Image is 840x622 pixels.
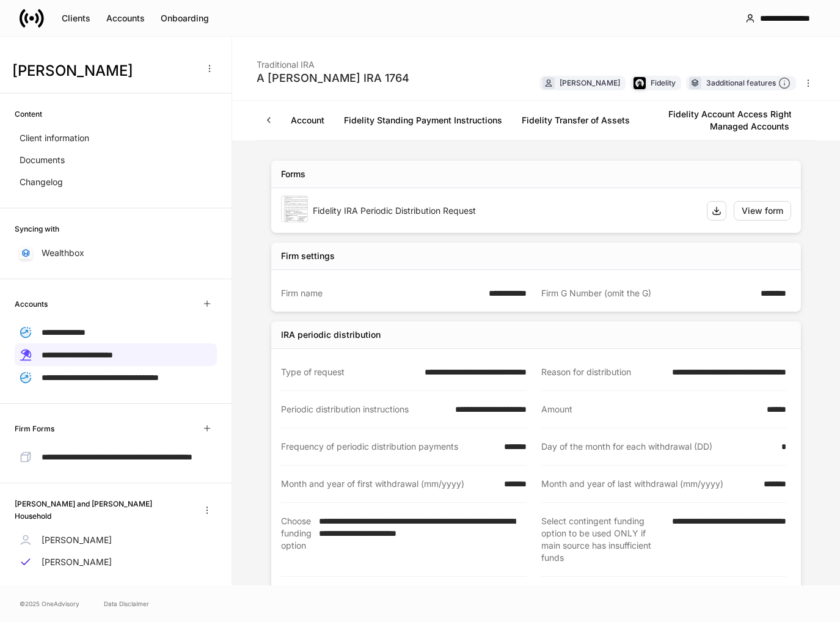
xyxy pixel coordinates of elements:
div: View form [742,205,783,217]
div: Amount [541,403,760,415]
h6: Content [15,108,42,120]
h3: [PERSON_NAME] [12,61,195,81]
a: Fidelity Transfer of Assets [512,101,640,140]
a: Data Disclaimer [104,599,149,609]
h6: Syncing with [15,223,59,235]
p: Changelog [20,176,63,188]
h6: Accounts [15,298,48,310]
p: Documents [20,154,65,166]
div: Day of the month for each withdrawal (DD) [541,441,775,453]
div: Type of request [281,366,417,378]
a: Wealthbox [15,242,217,264]
a: Client information [15,127,217,149]
div: 3 additional features [706,77,791,90]
p: Client information [20,132,89,144]
div: Clients [62,12,90,24]
h6: Firm Forms [15,423,54,434]
span: © 2025 OneAdvisory [20,599,79,609]
div: Firm settings [281,250,335,262]
div: Periodic distribution instructions [281,403,448,415]
div: Fidelity IRA Periodic Distribution Request [313,205,697,217]
div: A [PERSON_NAME] IRA 1764 [257,71,409,86]
div: Month and year of last withdrawal (mm/yyyy) [541,478,757,490]
p: [PERSON_NAME] [42,534,112,546]
a: [PERSON_NAME] [15,551,217,573]
p: Wealthbox [42,247,84,259]
div: Accounts [106,12,145,24]
div: Month and year of first withdrawal (mm/yyyy) [281,478,497,490]
button: View form [734,201,791,221]
a: Changelog [15,171,217,193]
a: Fidelity Standing Payment Instructions [334,101,512,140]
div: IRA periodic distribution [281,329,381,341]
div: [PERSON_NAME] [560,77,620,89]
p: [PERSON_NAME] [42,556,112,568]
div: Reason for distribution [541,366,665,378]
button: Accounts [98,9,153,28]
div: Onboarding [161,12,209,24]
div: Forms [281,168,305,180]
div: Fidelity [651,77,676,89]
a: Documents [15,149,217,171]
div: Firm G Number (omit the G) [541,287,754,299]
a: Account [281,101,334,140]
div: Firm name [281,287,481,299]
div: Traditional IRA [257,51,409,71]
h6: [PERSON_NAME] and [PERSON_NAME] Household [15,498,188,521]
button: Clients [54,9,98,28]
a: [PERSON_NAME] [15,529,217,551]
div: Choose funding option [281,515,312,564]
div: Select contingent funding option to be used ONLY if main source has insufficient funds [541,515,665,564]
div: Frequency of periodic distribution payments [281,441,497,453]
button: Onboarding [153,9,217,28]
